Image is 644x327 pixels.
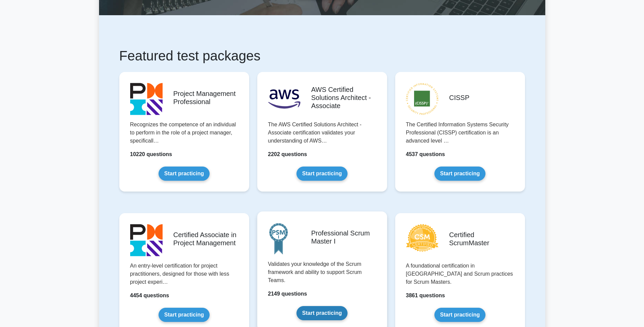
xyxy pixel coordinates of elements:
[159,308,210,322] a: Start practicing
[434,167,485,181] a: Start practicing
[119,48,525,64] h1: Featured test packages
[296,167,348,181] a: Start practicing
[296,306,348,320] a: Start practicing
[159,167,210,181] a: Start practicing
[434,308,485,322] a: Start practicing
